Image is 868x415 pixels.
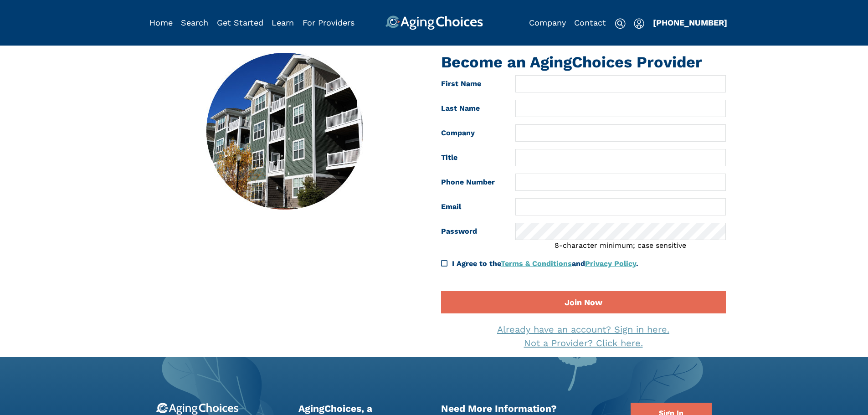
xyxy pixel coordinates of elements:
a: Home [149,18,173,27]
label: Phone Number [434,174,509,191]
h2: Need More Information? [441,403,617,414]
div: Popover trigger [634,15,644,30]
label: Password [434,223,509,251]
img: user-icon.svg [634,18,644,29]
a: Get Started [217,18,263,27]
h1: Become an AgingChoices Provider [441,53,726,72]
a: Not a Provider? Click here. [524,338,643,348]
img: 9-logo.svg [156,403,239,415]
label: First Name [434,75,509,92]
a: Privacy Policy [585,259,636,268]
label: Email [434,198,509,215]
img: search-icon.svg [615,18,626,29]
label: Title [434,149,509,166]
a: Learn [272,18,294,27]
div: Popover trigger [181,15,208,30]
span: I Agree to the and . [452,259,638,268]
a: Company [529,18,566,27]
img: join-provider.jpg [206,53,363,210]
a: Contact [574,18,606,27]
a: Search [181,18,208,27]
label: Company [434,124,509,142]
a: [PHONE_NUMBER] [653,18,727,27]
img: AgingChoices [385,15,483,30]
label: Last Name [434,100,509,117]
a: Already have an account? Sign in here. [497,324,669,335]
a: For Providers [303,18,354,27]
button: Join Now [441,291,726,313]
div: 8-character minimum; case sensitive [515,240,725,251]
a: Terms & Conditions [501,259,572,268]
